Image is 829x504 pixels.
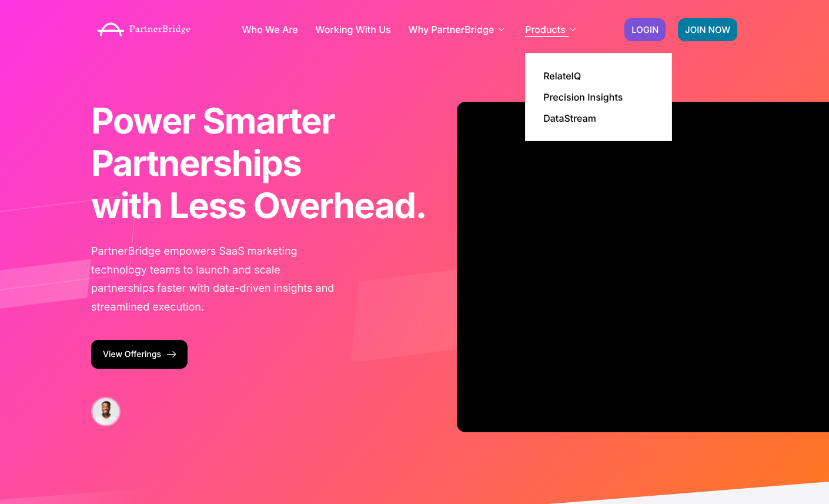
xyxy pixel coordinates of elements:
a: Products [525,25,579,34]
span: View Offerings [103,351,161,359]
a: LOGIN [624,18,666,41]
b: with Less Overhead. [91,185,426,227]
a: Why PartnerBridge [409,25,508,34]
span: JOIN NOW [685,25,730,34]
a: JOIN NOW [678,18,737,41]
a: Who We Are [242,25,297,34]
a: RelateIQ [543,71,581,81]
a: DataStream [543,114,596,123]
span: LOGIN [631,25,658,34]
a: View Offerings [91,340,188,369]
p: PartnerBridge empowers SaaS marketing technology teams to launch and scale partnerships faster wi... [91,242,338,316]
a: Working With Us [316,25,391,34]
a: Precision Insights [543,92,623,102]
span: Power Smarter Partnerships [91,100,335,185]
